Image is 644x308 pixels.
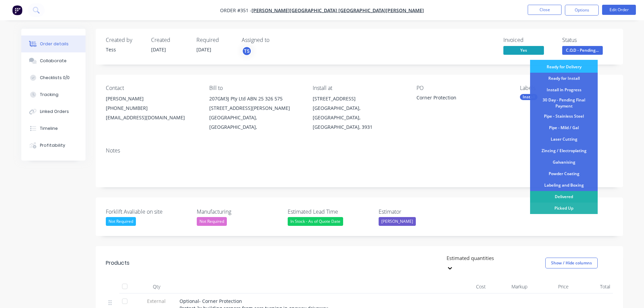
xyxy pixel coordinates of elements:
label: Forklift Avaliable on site [106,208,190,216]
div: PO [416,85,509,91]
div: [EMAIL_ADDRESS][DOMAIN_NAME] [106,113,198,122]
div: Created by [106,37,143,43]
div: Qty [136,280,177,293]
span: C.O.D - Pending... [562,46,603,54]
button: Options [565,5,599,16]
div: Pipe - Stainless Steel [530,111,598,122]
div: 207GM3J Pty Ltd ABN 25 326 575 [STREET_ADDRESS][PERSON_NAME][GEOGRAPHIC_DATA], [GEOGRAPHIC_DATA], [209,94,302,132]
span: External [139,298,174,305]
div: Products [106,259,129,267]
div: Powder Coating [530,168,598,180]
button: Show / Hide columns [545,258,598,268]
div: Labeling and Boxing [530,180,598,191]
div: Corner Protection [416,94,501,103]
div: Zincing / Electroplating [530,145,598,157]
div: Not Required [197,217,227,226]
span: Yes [503,46,544,54]
label: Manufacturing [197,208,281,216]
button: C.O.D - Pending... [562,46,603,56]
div: Install at [313,85,405,91]
div: Notes [106,147,613,154]
div: Ready for Install [530,73,598,84]
div: Markup [488,280,530,293]
button: Checklists 0/0 [21,69,86,86]
div: [PERSON_NAME][PHONE_NUMBER][EMAIL_ADDRESS][DOMAIN_NAME] [106,94,198,122]
div: [GEOGRAPHIC_DATA], [GEOGRAPHIC_DATA], [GEOGRAPHIC_DATA], 3931 [313,103,405,132]
div: 207GM3J Pty Ltd ABN 25 326 575 [STREET_ADDRESS][PERSON_NAME] [209,94,302,113]
span: Order #351 - [220,7,252,14]
div: Tracking [40,92,58,98]
button: Timeline [21,120,86,137]
div: Cost [447,280,489,293]
div: [PHONE_NUMBER] [106,103,198,113]
button: Collaborate [21,52,86,69]
button: Edit Order [602,5,636,15]
div: In Stock - As of Quote Date [288,217,343,226]
img: Factory [12,5,22,15]
div: [PERSON_NAME] [379,217,416,226]
div: Checklists 0/0 [40,75,70,81]
button: Close [528,5,562,15]
div: Install [520,94,538,100]
button: Order details [21,35,86,52]
div: Invoiced [503,37,554,43]
div: Delivered [530,191,598,203]
div: Status [562,37,613,43]
div: Ready for Delivery [530,61,598,73]
div: Total [571,280,613,293]
div: [STREET_ADDRESS][GEOGRAPHIC_DATA], [GEOGRAPHIC_DATA], [GEOGRAPHIC_DATA], 3931 [313,94,405,132]
button: Tracking [21,86,86,103]
button: Linked Orders [21,103,86,120]
div: Assigned to [242,37,309,43]
div: Tess [106,46,143,53]
span: [DATE] [151,46,166,53]
div: Laser Cutting [530,134,598,145]
div: Bill to [209,85,302,91]
div: [STREET_ADDRESS] [313,94,405,103]
label: Estimator [379,208,463,216]
div: [PERSON_NAME] [106,94,198,103]
label: Estimated Lead Time [288,208,372,216]
div: Galvanising [530,157,598,168]
button: TS [242,46,252,56]
button: Profitability [21,137,86,154]
div: 30 Day - Pending Final Payment [530,96,598,111]
div: Timeline [40,125,58,132]
div: Contact [106,85,198,91]
div: Linked Orders [40,109,69,115]
div: Profitability [40,142,65,148]
a: [PERSON_NAME][GEOGRAPHIC_DATA] [GEOGRAPHIC_DATA][PERSON_NAME] [252,7,424,14]
div: Picked Up [530,203,598,214]
div: Not Required [106,217,136,226]
div: Install in Progress [530,84,598,96]
div: [GEOGRAPHIC_DATA], [GEOGRAPHIC_DATA], [209,113,302,132]
div: Order details [40,41,69,47]
div: Collaborate [40,58,67,64]
div: Price [530,280,572,293]
div: Pipe - Mild / Gal [530,122,598,134]
div: Required [196,37,234,43]
div: Created [151,37,188,43]
div: Labels [520,85,613,91]
span: [DATE] [196,46,211,53]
